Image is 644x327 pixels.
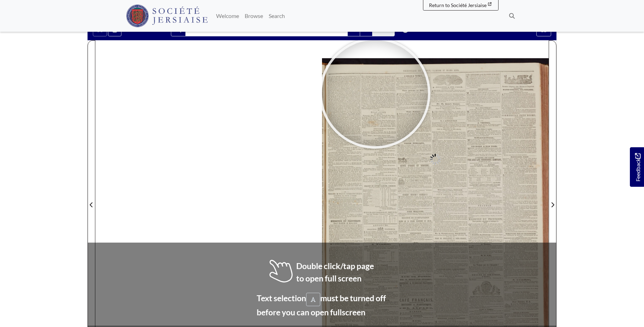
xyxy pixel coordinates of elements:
a: Browse [242,9,266,23]
span: Return to Société Jersiaise [429,2,487,8]
a: Société Jersiaise logo [126,3,208,29]
a: Welcome [213,9,242,23]
img: Société Jersiaise [126,5,208,27]
a: Would you like to provide feedback? [630,147,644,187]
a: Search [266,9,288,23]
span: Feedback [633,153,642,182]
